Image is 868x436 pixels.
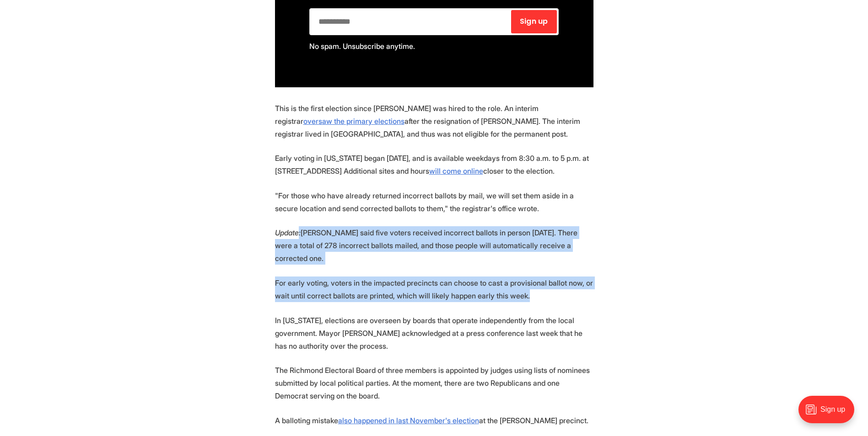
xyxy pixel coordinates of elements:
[275,414,593,427] p: A balloting mistake at the [PERSON_NAME] precinct.
[309,42,415,51] span: No spam. Unsubscribe anytime.
[429,166,483,175] a: will come online
[275,364,593,402] p: The Richmond Electoral Board of three members is appointed by judges using lists of nominees subm...
[511,10,557,33] button: Sign up
[275,226,593,265] p: [PERSON_NAME] said five voters received incorrect ballots in person [DATE]. There were a total of...
[791,391,868,436] iframe: portal-trigger
[520,18,548,25] span: Sign up
[275,276,593,302] p: For early voting, voters in the impacted precincts can choose to cast a provisional ballot now, o...
[275,189,593,215] p: "For those who have already returned incorrect ballots by mail, we will set them aside in a secur...
[275,102,593,140] p: This is the first election since [PERSON_NAME] was hired to the role. An interim registrar after ...
[338,416,479,425] a: also happened in last November's election
[275,228,301,237] em: Update:
[275,314,593,352] p: In [US_STATE], elections are overseen by boards that operate independently from the local governm...
[275,152,593,177] p: Early voting in [US_STATE] began [DATE], and is available weekdays from 8:30 a.m. to 5 p.m. at [S...
[303,117,404,126] a: oversaw the primary elections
